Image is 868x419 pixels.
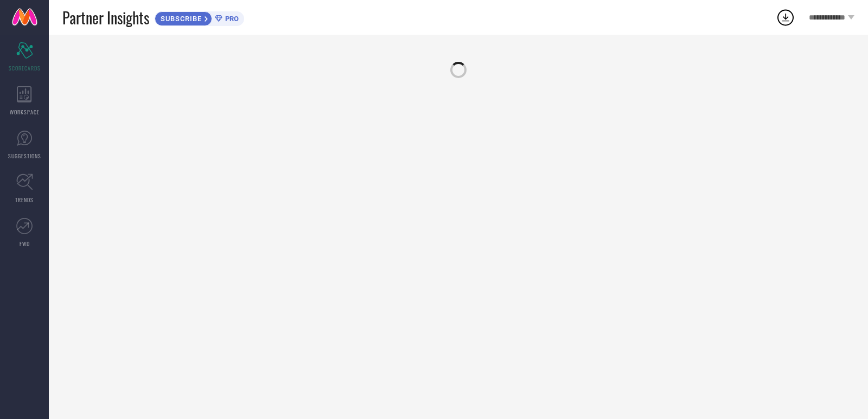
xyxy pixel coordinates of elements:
span: Partner Insights [62,7,149,29]
span: WORKSPACE [10,108,40,116]
span: SUGGESTIONS [8,152,41,160]
a: SUBSCRIBEPRO [155,9,244,26]
span: FWD [20,240,30,248]
div: Open download list [776,8,795,27]
span: SCORECARDS [9,64,41,72]
span: SUBSCRIBE [155,15,205,23]
span: TRENDS [15,196,34,204]
span: PRO [222,15,239,23]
